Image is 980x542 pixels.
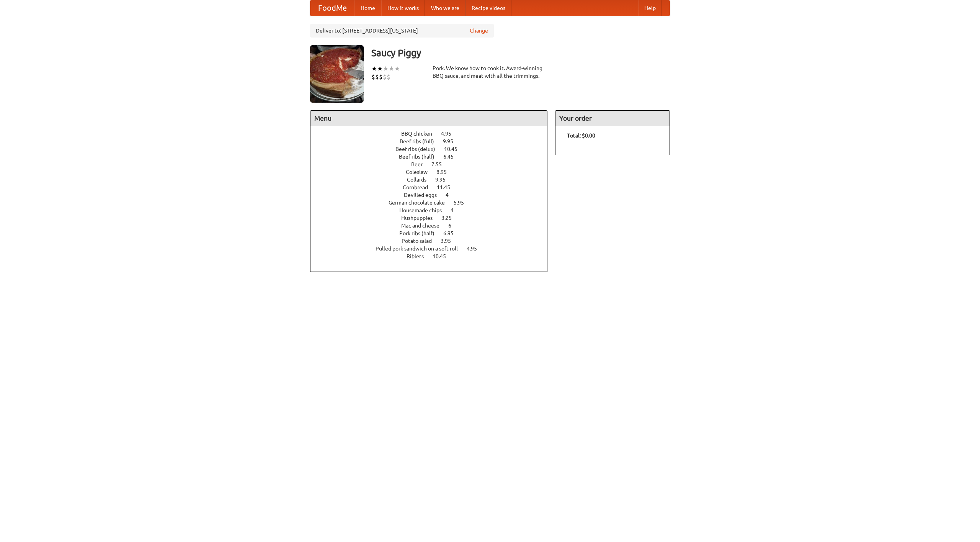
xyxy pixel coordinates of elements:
a: Mac and cheese 6 [401,223,465,229]
a: Pork ribs (half) 6.95 [399,230,468,236]
a: Pulled pork sandwich on a soft roll 4.95 [376,246,491,252]
li: ★ [383,64,389,73]
span: 9.95 [435,177,453,183]
a: How it works [381,0,425,16]
a: Beer 7.55 [411,161,456,167]
span: 7.55 [431,161,449,167]
b: Total: $0.00 [567,133,595,139]
span: 11.45 [437,184,458,190]
span: Coleslaw [406,169,435,175]
span: Pulled pork sandwich on a soft roll [376,246,465,252]
span: Pork ribs (half) [399,230,442,236]
span: Potato salad [402,238,439,244]
span: Hushpuppies [401,215,440,221]
span: 4 [451,207,461,213]
span: 6 [448,223,459,229]
li: ★ [389,64,394,73]
span: 4.95 [441,131,459,137]
span: German chocolate cake [389,200,452,206]
span: 6.95 [443,230,461,236]
img: angular.jpg [310,45,364,103]
li: $ [383,73,387,81]
li: ★ [377,64,383,73]
a: Recipe videos [465,0,511,16]
span: 6.45 [443,154,461,160]
li: $ [371,73,375,81]
a: Potato salad 3.95 [402,238,465,244]
span: 3.95 [441,238,459,244]
a: Cornbread 11.45 [403,184,464,190]
a: Hushpuppies 3.25 [401,215,466,221]
a: FoodMe [310,0,354,16]
a: Collards 9.95 [407,177,460,183]
h3: Saucy Piggy [371,45,670,61]
span: Collards [407,177,434,183]
div: Pork. We know how to cook it. Award-winning BBQ sauce, and meat with all the trimmings. [433,64,547,80]
span: Cornbread [403,184,436,190]
h4: Your order [555,111,670,126]
span: Mac and cheese [401,223,447,229]
h4: Menu [310,111,547,126]
a: Who we are [425,0,465,16]
span: 10.45 [433,253,454,259]
li: $ [387,73,390,81]
div: Deliver to: [STREET_ADDRESS][US_STATE] [310,24,494,38]
a: Coleslaw 8.95 [406,169,461,175]
span: Beer [411,161,430,167]
li: $ [375,73,379,81]
a: Beef ribs (delux) 10.45 [395,146,472,152]
span: Beef ribs (half) [399,154,442,160]
span: Devilled eggs [404,192,444,198]
li: $ [379,73,383,81]
a: Help [638,0,662,16]
li: ★ [394,64,400,73]
a: Housemade chips 4 [399,207,468,213]
span: 4 [446,192,456,198]
span: 4.95 [467,246,485,252]
span: Beef ribs (delux) [395,146,443,152]
a: German chocolate cake 5.95 [389,200,478,206]
a: Change [470,27,488,34]
span: BBQ chicken [401,131,440,137]
span: 3.25 [441,215,459,221]
span: 10.45 [444,146,465,152]
li: ★ [371,64,377,73]
a: Devilled eggs 4 [404,192,463,198]
span: Beef ribs (full) [400,138,442,144]
span: 9.95 [443,138,461,144]
span: Housemade chips [399,207,449,213]
a: Beef ribs (half) 6.45 [399,154,468,160]
span: Riblets [407,253,431,259]
a: BBQ chicken 4.95 [401,131,465,137]
a: Riblets 10.45 [407,253,460,259]
a: Home [354,0,381,16]
span: 8.95 [436,169,454,175]
a: Beef ribs (full) 9.95 [400,138,467,144]
span: 5.95 [454,200,472,206]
